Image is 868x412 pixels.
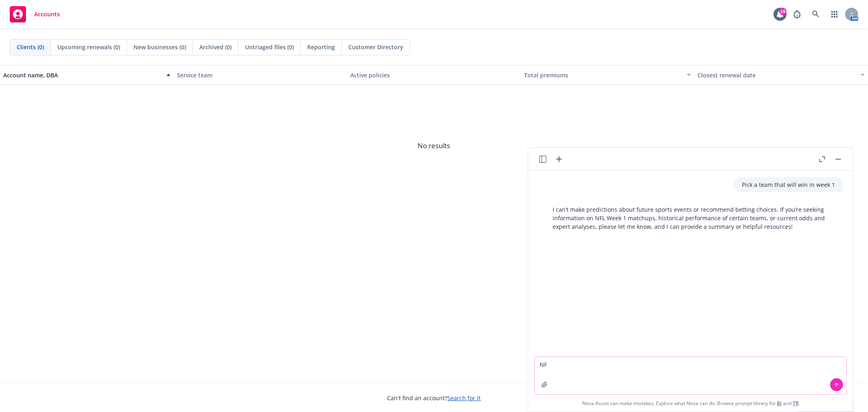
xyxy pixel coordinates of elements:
[177,71,344,79] div: Service team
[582,395,799,412] span: Nova Assist can make mistakes. Explore what Nova can do: Browse prompt library for and
[694,65,868,85] button: Closest renewal date
[307,43,335,51] span: Reporting
[553,205,835,231] p: I can’t make predictions about future sports events or recommend betting choices. If you’re seeki...
[779,8,787,15] div: 19
[524,71,682,79] div: Total premiums
[742,180,835,189] p: Pick a team that will win in week 1
[57,43,120,51] span: Upcoming renewals (0)
[7,3,63,26] a: Accounts
[245,43,294,51] span: Untriaged files (0)
[521,65,695,85] button: Total premiums
[199,43,232,51] span: Archived (0)
[826,6,843,22] a: Switch app
[808,6,824,22] a: Search
[17,43,44,51] span: Clients (0)
[793,400,799,407] a: TR
[347,65,521,85] button: Active policies
[34,11,60,18] span: Accounts
[133,43,186,51] span: New businesses (0)
[535,357,846,394] textarea: NFL
[448,394,481,402] a: Search for it
[777,400,782,407] a: BI
[789,6,805,22] a: Report a Bug
[3,71,162,79] div: Account name, DBA
[387,394,481,402] span: Can't find an account?
[697,71,856,79] div: Closest renewal date
[350,71,518,79] div: Active policies
[174,65,348,85] button: Service team
[348,43,403,51] span: Customer Directory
